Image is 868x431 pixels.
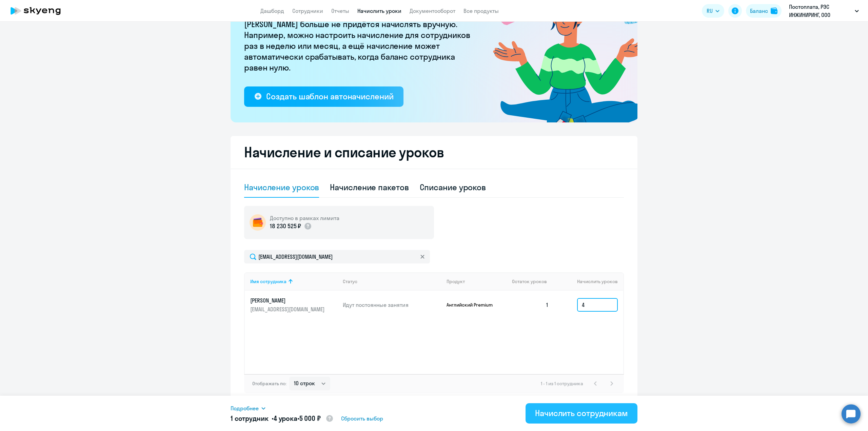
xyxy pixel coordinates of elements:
span: Отображать по: [252,380,287,387]
button: Создать шаблон автоначислений [244,86,403,107]
h5: Доступно в рамках лимита [270,214,339,222]
span: Остаток уроков [512,278,547,285]
input: Поиск по имени, email, продукту или статусу [244,250,430,263]
div: Остаток уроков [512,278,554,285]
span: Сбросить выбор [341,414,383,423]
a: Отчеты [331,7,349,14]
div: Продукт [447,278,465,285]
h2: Начисление и списание уроков [244,144,624,160]
div: Начисление уроков [244,182,319,193]
span: 1 - 1 из 1 сотрудника [541,380,583,387]
div: Начислить сотрудникам [535,408,628,418]
p: Идут постоянные занятия [343,301,441,309]
p: Постоплата, РЭС ИНЖИНИРИНГ, ООО [789,3,852,19]
div: Статус [343,278,357,285]
a: Сотрудники [292,7,323,14]
p: [EMAIL_ADDRESS][DOMAIN_NAME] [250,306,326,313]
img: balance [771,7,777,14]
span: 4 урока [274,414,297,423]
p: [PERSON_NAME] [250,297,326,304]
span: RU [707,7,713,15]
p: 18 230 525 ₽ [270,222,301,231]
div: Создать шаблон автоначислений [266,91,393,102]
div: Баланс [750,7,768,15]
button: Постоплата, РЭС ИНЖИНИРИНГ, ООО [786,3,862,19]
p: [PERSON_NAME] больше не придётся начислять вручную. Например, можно настроить начисление для сотр... [244,19,475,73]
p: Английский Premium [447,302,497,308]
div: Статус [343,278,441,285]
th: Начислить уроков [554,272,623,291]
div: Имя сотрудника [250,278,337,285]
a: [PERSON_NAME][EMAIL_ADDRESS][DOMAIN_NAME] [250,297,337,313]
div: Имя сотрудника [250,278,287,285]
div: Продукт [447,278,507,285]
span: Подробнее [231,404,259,412]
div: Начисление пакетов [330,182,409,193]
h5: 1 сотрудник • • [231,414,334,424]
td: 1 [507,291,554,319]
div: Списание уроков [420,182,486,193]
a: Дашборд [260,7,284,14]
button: Балансbalance [746,4,782,18]
button: Начислить сотрудникам [526,403,637,424]
button: RU [702,4,724,18]
a: Начислить уроки [357,7,401,14]
a: Документооборот [410,7,455,14]
a: Все продукты [463,7,499,14]
span: 5 000 ₽ [299,414,321,423]
img: wallet-circle.png [250,214,266,231]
